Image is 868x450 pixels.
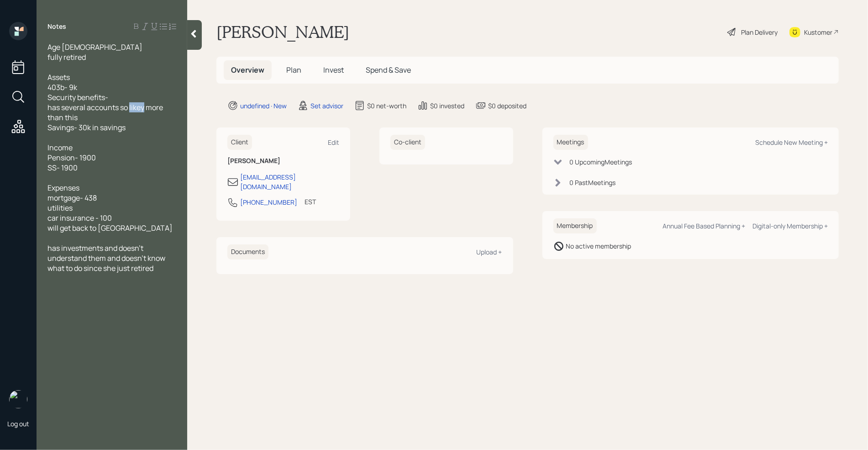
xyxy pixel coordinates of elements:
span: Security benefits- [47,92,108,102]
span: Income [47,143,73,153]
span: has several accounts so likey more than this [47,102,164,122]
span: car insurance - 100 [47,213,112,223]
span: has investments and doesn't understand them and doesn't know what to do since she just retired [47,243,167,273]
span: Spend & Save [366,65,411,75]
span: Savings- 30k in savings [47,122,126,132]
span: will get back to [GEOGRAPHIC_DATA] [47,223,173,233]
span: utilities [47,203,73,213]
div: Digital-only Membership + [752,222,828,230]
div: 0 Past Meeting s [570,178,616,187]
div: Kustomer [804,27,832,37]
div: Schedule New Meeting + [755,138,828,147]
h6: Membership [553,218,597,233]
span: Pension- 1900 [47,153,96,163]
span: mortgage- 438 [47,193,97,203]
h6: Documents [227,244,268,259]
div: EST [305,197,316,206]
div: [PHONE_NUMBER] [240,197,297,207]
div: Upload + [477,248,502,256]
h1: [PERSON_NAME] [216,22,349,42]
span: fully retired [47,52,86,62]
div: [EMAIL_ADDRESS][DOMAIN_NAME] [240,172,339,191]
div: Edit [328,138,339,147]
div: Log out [7,419,29,428]
h6: Meetings [553,135,588,150]
span: Invest [323,65,344,75]
div: Set advisor [310,101,343,111]
div: $0 deposited [488,101,526,111]
span: Expenses [47,183,79,193]
label: Notes [47,22,66,31]
div: Plan Delivery [741,27,778,37]
div: Annual Fee Based Planning + [663,222,745,230]
span: SS- 1900 [47,163,78,173]
div: No active membership [566,241,631,251]
div: $0 net-worth [367,101,406,111]
div: $0 invested [430,101,464,111]
span: Age [DEMOGRAPHIC_DATA] [47,42,142,52]
h6: Client [227,135,252,150]
div: 0 Upcoming Meeting s [570,157,632,167]
img: retirable_logo.png [9,390,27,408]
span: 403b- 9k [47,82,77,92]
div: undefined · New [240,101,287,111]
span: Assets [47,72,70,82]
span: Overview [231,65,264,75]
h6: Co-client [390,135,425,150]
span: Plan [286,65,301,75]
h6: [PERSON_NAME] [227,157,339,165]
